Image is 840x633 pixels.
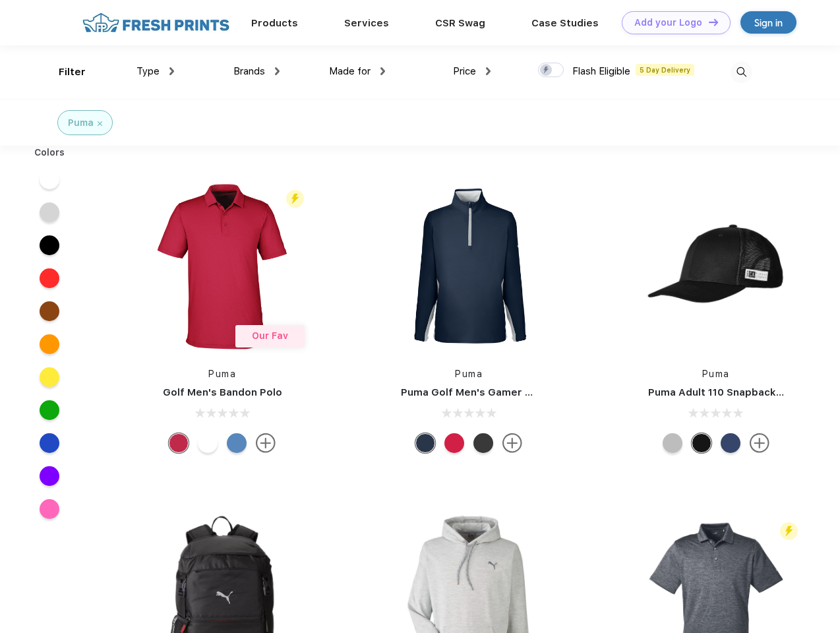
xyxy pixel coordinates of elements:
div: Ski Patrol [169,433,189,453]
div: Add your Logo [634,17,702,28]
div: Puma Black [473,433,493,453]
div: Peacoat with Qut Shd [721,433,740,453]
span: Price [453,65,476,77]
img: more.svg [502,433,522,453]
div: Quarry with Brt Whit [663,433,682,453]
div: Lake Blue [227,433,247,453]
img: desktop_search.svg [731,61,752,83]
img: fo%20logo%202.webp [78,11,233,34]
div: Puma [68,116,94,130]
a: CSR Swag [435,17,485,29]
div: Sign in [754,15,783,30]
span: Flash Eligible [572,65,630,77]
img: dropdown.png [486,67,491,75]
img: flash_active_toggle.svg [286,190,304,208]
img: func=resize&h=266 [381,179,556,354]
span: Brands [233,65,265,77]
img: func=resize&h=266 [135,179,310,354]
div: Navy Blazer [415,433,435,453]
a: Sign in [740,11,796,34]
img: more.svg [750,433,769,453]
img: filter_cancel.svg [98,121,102,126]
div: Ski Patrol [444,433,464,453]
span: Our Fav [252,330,288,341]
a: Puma Golf Men's Gamer Golf Quarter-Zip [401,386,609,398]
span: Type [136,65,160,77]
a: Puma [702,369,730,379]
div: Colors [24,146,75,160]
a: Products [251,17,298,29]
img: flash_active_toggle.svg [780,522,798,540]
span: Made for [329,65,371,77]
div: Filter [59,65,86,80]
a: Services [344,17,389,29]
a: Puma [208,369,236,379]
a: Puma [455,369,483,379]
img: more.svg [256,433,276,453]
div: Pma Blk with Pma Blk [692,433,711,453]
img: dropdown.png [169,67,174,75]
img: func=resize&h=266 [628,179,804,354]
div: Bright White [198,433,218,453]
img: dropdown.png [275,67,280,75]
a: Golf Men's Bandon Polo [163,386,282,398]
img: dropdown.png [380,67,385,75]
img: DT [709,18,718,26]
span: 5 Day Delivery [636,64,694,76]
